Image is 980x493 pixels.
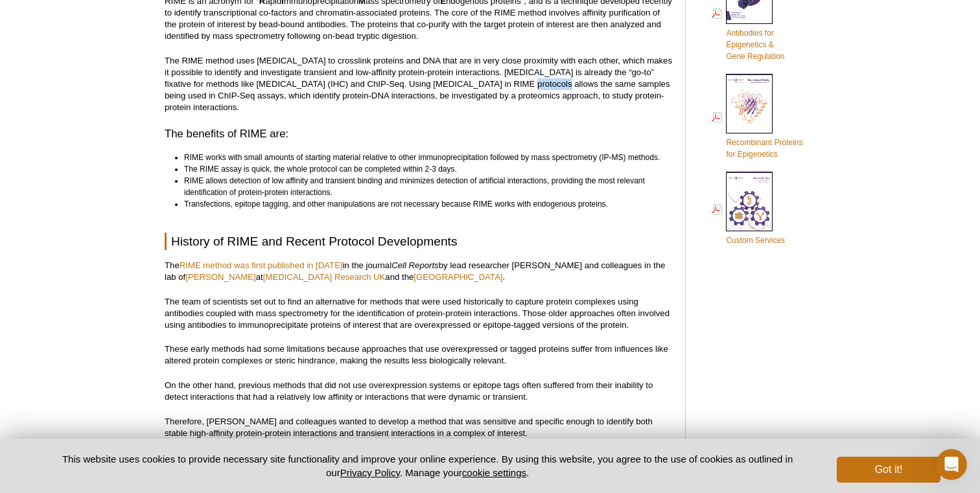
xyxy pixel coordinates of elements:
span: Custom Services [726,236,785,245]
img: Custom_Services_cover [726,172,773,231]
span: Recombinant Proteins for Epigenetics [726,138,802,159]
button: cookie settings [462,467,526,478]
li: Transfections, epitope tagging, and other manipulations are not necessary because RIME works with... [184,198,660,210]
a: Recombinant Proteinsfor Epigenetics [712,73,802,161]
li: RIME allows detection of low affinity and transient binding and minimizes detection of artificial... [184,175,660,198]
iframe: Intercom live chat [936,449,967,480]
p: The in the journal by lead researcher [PERSON_NAME] and colleagues in the lab of at and the . [165,260,672,283]
a: [PERSON_NAME] [185,272,255,282]
button: Got it! [837,457,940,483]
p: The RIME method uses [MEDICAL_DATA] to crosslink proteins and DNA that are in very close proximit... [165,55,672,113]
h3: The benefits of RIME are: [165,126,672,142]
a: [MEDICAL_DATA] Research UK [263,272,386,282]
li: The RIME assay is quick, the whole protocol can be completed within 2-3 days. [184,163,660,175]
a: RIME method was first published in [DATE] [180,260,343,270]
a: [GEOGRAPHIC_DATA] [414,272,502,282]
em: Cell Reports [391,260,439,270]
p: These early methods had some limitations because approaches that use overexpressed or tagged prot... [165,343,672,367]
a: Privacy Policy [340,467,400,478]
p: This website uses cookies to provide necessary site functionality and improve your online experie... [40,452,815,479]
a: Custom Services [712,170,785,247]
p: On the other hand, previous methods that did not use overexpression systems or epitope tags often... [165,380,672,403]
p: Therefore, [PERSON_NAME] and colleagues wanted to develop a method that was sensitive and specifi... [165,416,672,439]
span: Antibodies for Epigenetics & Gene Regulation [726,29,784,61]
img: Rec_prots_140604_cover_web_70x200 [726,74,773,133]
li: RIME works with small amounts of starting material relative to other immunoprecipitation followed... [184,152,660,163]
p: The team of scientists set out to find an alternative for methods that were used historically to ... [165,296,672,331]
h2: History of RIME and Recent Protocol Developments [165,233,672,250]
